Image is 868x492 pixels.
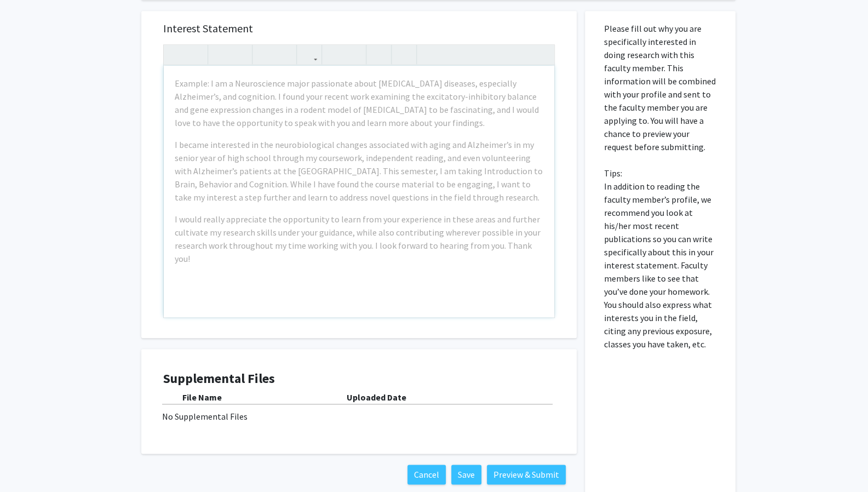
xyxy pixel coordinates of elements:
[162,410,556,423] div: No Supplemental Files
[163,371,555,387] h4: Supplemental Files
[300,45,319,64] button: Link
[487,465,566,484] button: Preview & Submit
[211,45,230,64] button: Strong (Ctrl + B)
[163,22,555,35] h5: Interest Statement
[344,45,363,64] button: Ordered list
[255,45,274,64] button: Superscript
[175,213,543,265] p: I would really appreciate the opportunity to learn from your experience in these areas and furthe...
[325,45,344,64] button: Unordered list
[532,45,551,64] button: Fullscreen
[369,45,388,64] button: Remove format
[166,45,186,64] button: Undo (Ctrl + Z)
[451,465,481,484] button: Save
[274,45,294,64] button: Subscript
[182,392,222,403] b: File Name
[407,465,446,484] button: Cancel
[186,45,205,64] button: Redo (Ctrl + Y)
[164,66,554,317] div: Note to users with screen readers: Please press Alt+0 or Option+0 to deactivate our accessibility...
[8,443,47,484] iframe: Chat
[604,22,716,351] p: Please fill out why you are specifically interested in doing research with this faculty member. T...
[230,45,249,64] button: Emphasis (Ctrl + I)
[175,77,543,129] p: Example: I am a Neuroscience major passionate about [MEDICAL_DATA] diseases, especially Alzheimer...
[347,392,406,403] b: Uploaded Date
[175,138,543,204] p: I became interested in the neurobiological changes associated with aging and Alzheimer’s in my se...
[394,45,413,64] button: Insert horizontal rule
